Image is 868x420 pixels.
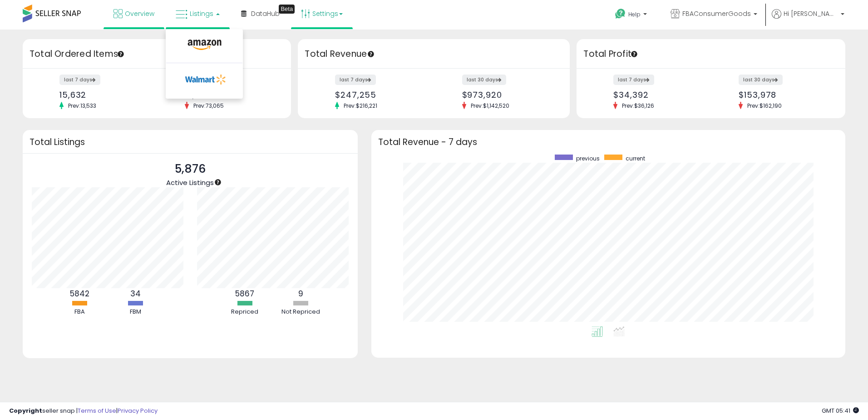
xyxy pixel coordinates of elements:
div: $153,978 [739,90,829,100]
b: 34 [130,288,141,299]
span: Prev: $36,126 [617,102,659,110]
div: Tooltip anchor [117,50,125,58]
div: Tooltip anchor [630,50,638,58]
span: Prev: 13,533 [64,102,101,110]
a: Terms of Use [78,406,116,415]
h3: Total Revenue [305,48,563,60]
span: current [626,155,645,162]
b: 9 [298,288,303,299]
label: last 7 days [59,75,100,85]
span: 2025-10-8 05:41 GMT [822,406,859,415]
div: Repriced [217,308,272,316]
div: 15,632 [59,90,150,100]
div: 61,437 [185,90,276,100]
label: last 30 days [462,75,506,85]
span: previous [576,155,600,162]
h3: Total Revenue - 7 days [378,139,839,145]
label: last 7 days [613,75,654,85]
div: Tooltip anchor [214,178,222,186]
b: 5867 [235,288,254,299]
span: Prev: 73,065 [189,102,228,110]
b: 5842 [70,288,89,299]
span: Listings [190,9,213,18]
div: $34,392 [613,90,704,100]
a: Hi [PERSON_NAME] [772,9,844,30]
span: Active Listings [166,178,214,187]
span: Help [628,10,641,18]
span: DataHub [251,9,280,18]
label: last 30 days [739,75,783,85]
div: Tooltip anchor [367,50,375,58]
h3: Total Ordered Items [30,48,284,60]
div: $973,920 [462,90,554,100]
div: Not Repriced [273,308,328,316]
strong: Copyright [9,406,42,415]
div: FBA [52,308,107,316]
label: last 7 days [335,75,376,85]
h3: Total Profit [583,48,838,60]
p: 5,876 [166,160,214,178]
div: $247,255 [335,90,427,100]
span: Prev: $1,142,520 [466,102,514,110]
div: Tooltip anchor [279,5,295,14]
span: Prev: $216,221 [339,102,382,110]
h3: Total Listings [30,139,351,145]
span: Hi [PERSON_NAME] [784,9,838,18]
div: FBM [108,308,163,316]
a: Help [608,1,656,30]
span: Overview [125,9,154,18]
a: Privacy Policy [118,406,158,415]
span: FBAConsumerGoods [682,9,751,18]
span: Prev: $162,190 [743,102,786,110]
i: Get Help [615,8,626,20]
